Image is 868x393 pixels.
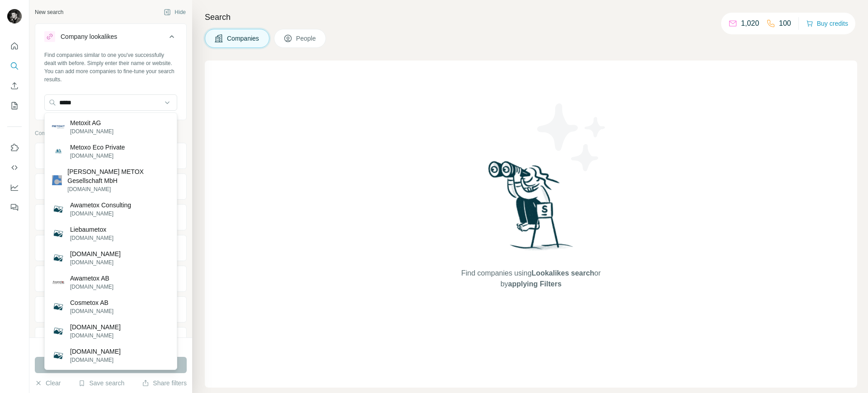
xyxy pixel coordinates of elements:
p: [DOMAIN_NAME] [70,356,121,364]
button: Hide [157,5,192,19]
button: HQ location [35,206,186,228]
img: Awametox Consulting [52,203,65,215]
p: Company information [35,129,187,137]
span: Lookalikes search [532,269,594,277]
button: Annual revenue ($) [35,237,186,259]
img: Avatar [7,9,22,23]
span: Find companies using or by [458,268,603,290]
button: Company [35,145,186,167]
img: metox.ru [52,252,65,264]
button: Keywords [35,329,186,351]
p: Awametox AB [70,274,113,283]
button: Save search [78,379,124,388]
p: [PERSON_NAME] METOX Gesellschaft MbH [67,167,170,185]
div: Company lookalikes [61,32,117,41]
button: Use Surfe API [7,159,22,176]
p: [DOMAIN_NAME] [70,258,121,267]
div: New search [35,8,63,16]
p: [DOMAIN_NAME] [70,249,121,258]
span: Companies [227,34,260,43]
button: Use Surfe on LinkedIn [7,140,22,156]
img: Liebaumetox [52,227,65,240]
button: Enrich CSV [7,78,22,94]
button: Share filters [142,379,187,388]
p: [DOMAIN_NAME] [70,347,121,356]
p: [DOMAIN_NAME] [70,323,121,332]
p: [DOMAIN_NAME] [70,152,125,160]
p: Metoxo Eco Private [70,143,125,152]
button: Company lookalikes [35,26,186,51]
button: Technologies [35,299,186,320]
button: Employees (size) [35,268,186,290]
p: Awametox Consulting [70,201,131,210]
div: Find companies similar to one you've successfully dealt with before. Simply enter their name or w... [44,51,177,84]
p: [DOMAIN_NAME] [67,185,170,193]
p: [DOMAIN_NAME] [70,127,113,136]
img: Liebau METOX Gesellschaft MbH [52,175,62,185]
img: Surfe Illustration - Stars [531,97,613,178]
img: Metoxo Eco Private [52,145,65,158]
p: 100 [779,18,791,29]
p: [DOMAIN_NAME] [70,283,113,291]
button: Dashboard [7,179,22,196]
p: [DOMAIN_NAME] [70,307,113,315]
img: cosmetox.co.uk [52,349,65,362]
img: Metoxit AG [52,121,65,133]
button: Feedback [7,199,22,215]
p: Cosmetox AB [70,298,113,307]
p: [DOMAIN_NAME] [70,234,113,242]
span: People [296,34,317,43]
p: 1,020 [741,18,759,29]
button: Clear [35,379,61,388]
button: My lists [7,98,22,114]
img: Awametox AB [52,276,65,289]
img: Surfe Illustration - Woman searching with binoculars [484,159,578,259]
img: Cosmetox AB [52,300,65,313]
h4: Search [205,11,857,23]
button: Quick start [7,38,22,54]
button: Industry [35,176,186,197]
span: applying Filters [508,280,561,288]
button: Search [7,58,22,74]
p: Metoxit AG [70,118,113,127]
button: Buy credits [806,17,848,30]
p: [DOMAIN_NAME] [70,332,121,340]
img: metoxid.ru [52,325,65,337]
p: [DOMAIN_NAME] [70,210,131,218]
p: Liebaumetox [70,225,113,234]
